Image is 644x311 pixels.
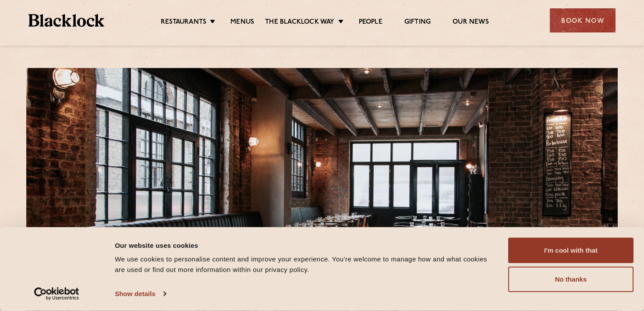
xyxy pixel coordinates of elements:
[115,287,166,300] a: Show details
[550,8,616,32] div: Book Now
[115,240,498,250] div: Our website uses cookies
[359,18,382,28] a: People
[265,18,334,28] a: The Blacklock Way
[508,267,633,292] button: No thanks
[18,287,95,300] a: Usercentrics Cookiebot - opens in a new window
[453,18,489,28] a: Our News
[230,18,254,28] a: Menus
[115,254,498,275] div: We use cookies to personalise content and improve your experience. You're welcome to manage how a...
[508,238,633,263] button: I'm cool with that
[404,18,431,28] a: Gifting
[28,14,104,27] img: BL_Textured_Logo-footer-cropped.svg
[161,18,206,28] a: Restaurants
